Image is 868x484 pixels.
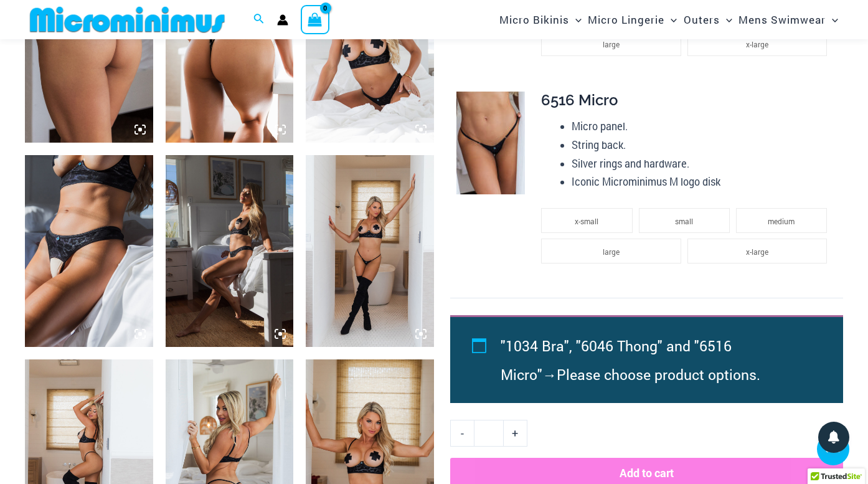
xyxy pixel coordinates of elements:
a: Search icon link [253,12,265,28]
span: large [603,247,620,257]
li: Iconic Microminimus M logo disk [572,173,833,191]
a: - [450,420,474,446]
li: large [541,31,681,56]
span: Mens Swimwear [738,4,826,36]
a: View Shopping Cart, empty [301,5,329,34]
nav: Site Navigation [494,2,843,37]
li: String back. [572,136,833,154]
span: x-large [746,39,768,49]
span: Micro Lingerie [588,4,664,36]
li: Micro panel. [572,117,833,136]
li: x-small [541,208,632,233]
span: "1034 Bra", "6046 Thong" and "6516 Micro" [501,336,732,384]
span: Micro Bikinis [499,4,569,36]
img: Nights Fall Silver Leopard 6516 Micro [456,92,525,194]
li: → [501,331,814,389]
a: + [504,420,527,446]
span: Menu Toggle [826,4,838,36]
span: Please choose product options. [557,365,760,384]
span: Outers [684,4,720,36]
span: 6516 Micro [541,91,618,109]
span: medium [768,216,795,226]
li: large [541,239,681,263]
a: Micro BikinisMenu ToggleMenu Toggle [496,4,585,36]
a: Mens SwimwearMenu ToggleMenu Toggle [735,4,841,36]
a: Account icon link [277,14,288,26]
span: small [675,216,693,226]
a: Micro LingerieMenu ToggleMenu Toggle [585,4,680,36]
li: medium [736,208,827,233]
a: OutersMenu ToggleMenu Toggle [681,4,735,36]
li: x-large [687,31,827,56]
img: Nights Fall Silver Leopard 1036 Bra 6516 Micro [306,155,434,347]
span: Menu Toggle [569,4,582,36]
li: x-large [687,239,827,263]
input: Product quantity [474,420,503,446]
span: Menu Toggle [664,4,677,36]
img: MM SHOP LOGO FLAT [25,6,230,34]
span: Menu Toggle [720,4,732,36]
img: Nights Fall Silver Leopard 1036 Bra 6046 Thong [25,155,153,347]
span: large [603,39,620,49]
span: x-large [746,247,768,257]
span: x-small [575,216,598,226]
img: Nights Fall Silver Leopard 1036 Bra 6046 Thong [166,155,294,347]
li: small [639,208,730,233]
li: Silver rings and hardware. [572,154,833,173]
